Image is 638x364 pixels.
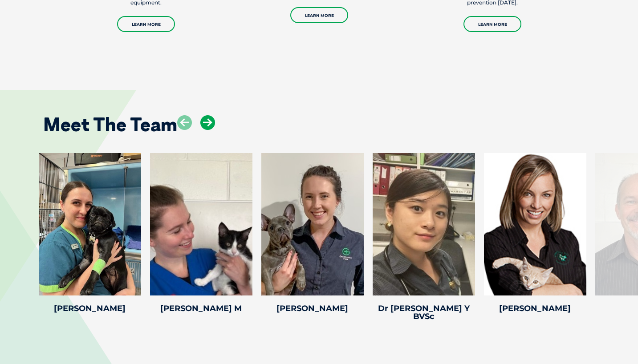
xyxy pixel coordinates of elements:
[290,7,348,23] a: Learn More
[261,304,364,312] h4: [PERSON_NAME]
[484,304,586,312] h4: [PERSON_NAME]
[373,304,475,320] h4: Dr [PERSON_NAME] Y BVSc
[117,16,175,32] a: Learn More
[463,16,521,32] a: Learn More
[43,115,177,134] h2: Meet The Team
[150,304,252,312] h4: [PERSON_NAME] M
[39,304,141,312] h4: [PERSON_NAME]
